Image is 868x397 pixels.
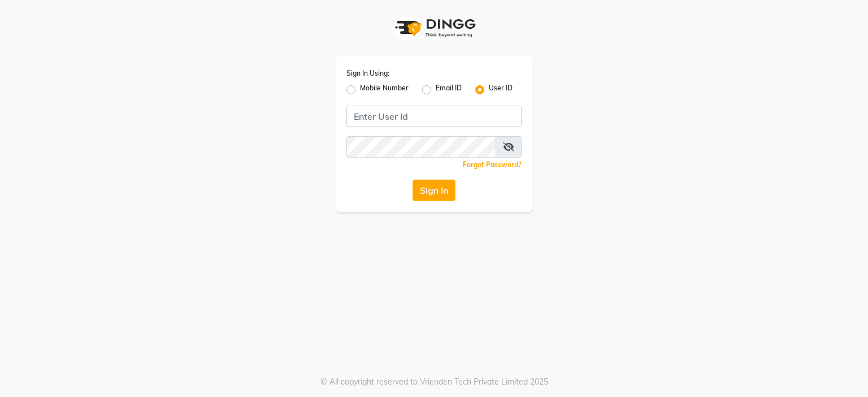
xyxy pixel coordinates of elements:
[389,11,479,45] img: logo1.svg
[413,180,455,201] button: Sign In
[346,136,496,158] input: Username
[463,160,522,169] a: Forgot Password?
[489,83,513,97] label: User ID
[360,83,409,97] label: Mobile Number
[346,106,522,127] input: Username
[346,68,389,78] label: Sign In Using:
[436,83,462,97] label: Email ID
